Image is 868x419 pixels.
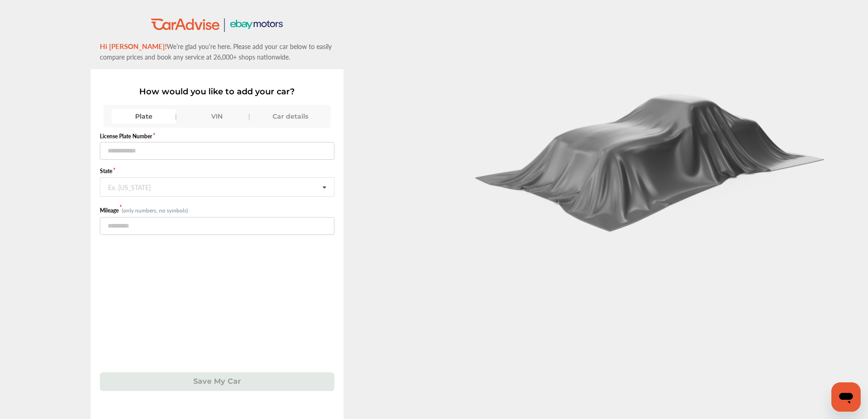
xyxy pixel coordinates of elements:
[100,207,122,214] label: Mileage
[108,184,151,189] div: Ex. [US_STATE]
[100,41,167,51] span: Hi [PERSON_NAME]!
[100,42,332,61] span: We’re glad you’re here. Please add your car below to easily compare prices and book any service a...
[112,109,176,124] div: Plate
[831,382,861,412] iframe: Button to launch messaging window
[100,132,334,140] label: License Plate Number
[185,109,249,124] div: VIN
[258,109,322,124] div: Car details
[122,207,188,214] small: (only numbers, no symbols)
[468,84,834,232] img: carCoverBlack.2823a3dccd746e18b3f8.png
[100,167,334,175] label: State
[100,87,334,97] p: How would you like to add your car?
